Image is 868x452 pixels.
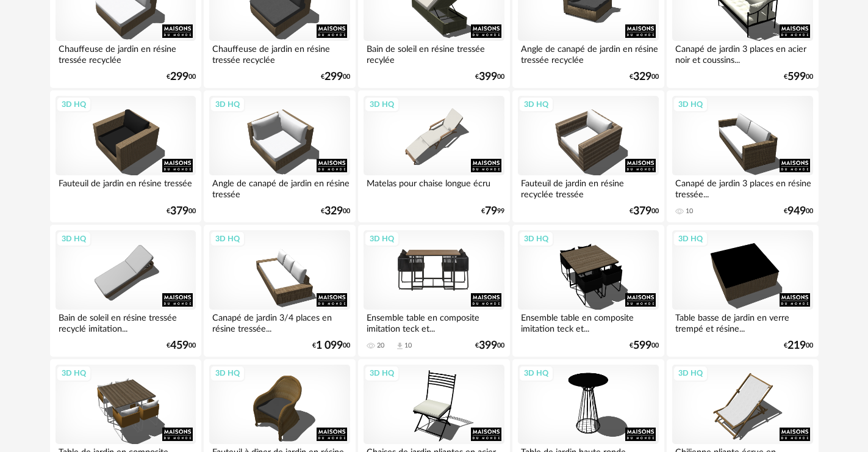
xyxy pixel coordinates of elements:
div: Canapé de jardin 3/4 places en résine tressée... [209,310,350,334]
a: 3D HQ Ensemble table en composite imitation teck et... 20 Download icon 10 €39900 [358,225,509,357]
div: 10 [686,207,693,216]
div: Angle de canapé de jardin en résine tressée recyclée [518,41,658,65]
span: 1 099 [316,341,343,350]
div: Fauteuil de jardin en résine recyclée tressée [518,175,658,200]
div: Canapé de jardin 3 places en acier noir et coussins... [672,41,812,65]
span: 299 [170,73,188,81]
span: 599 [787,73,806,81]
a: 3D HQ Angle de canapé de jardin en résine tressée €32900 [204,90,355,222]
div: Ensemble table en composite imitation teck et... [364,310,504,334]
span: 79 [485,207,497,216]
a: 3D HQ Fauteuil de jardin en résine recyclée tressée €37900 [512,90,664,222]
div: 3D HQ [56,231,91,247]
div: 3D HQ [518,365,554,381]
div: 20 [377,341,384,350]
div: Chauffeuse de jardin en résine tressée recyclée [209,41,350,65]
span: 399 [479,73,497,81]
div: Chauffeuse de jardin en résine tressée recyclée [56,41,196,65]
a: 3D HQ Canapé de jardin 3/4 places en résine tressée... €1 09900 [204,225,355,357]
div: 3D HQ [56,365,91,381]
div: € 00 [784,341,813,350]
div: 3D HQ [364,231,400,247]
div: 3D HQ [518,231,554,247]
div: Canapé de jardin 3 places en résine tressée... [672,175,812,200]
div: € 99 [481,207,504,216]
div: 3D HQ [210,97,245,112]
a: 3D HQ Table basse de jardin en verre trempé et résine... €21900 [667,225,818,357]
span: 949 [787,207,806,216]
div: 3D HQ [210,231,245,247]
div: Fauteuil de jardin en résine tressée [56,175,196,200]
span: 329 [325,207,343,216]
div: Matelas pour chaise longue écru [364,175,504,200]
div: 3D HQ [518,97,554,112]
div: € 00 [167,73,196,81]
span: Download icon [395,341,404,351]
div: 3D HQ [364,97,400,112]
div: € 00 [629,207,659,216]
span: 299 [325,73,343,81]
div: 10 [404,341,412,350]
span: 379 [633,207,651,216]
div: € 00 [629,341,659,350]
div: Ensemble table en composite imitation teck et... [518,310,658,334]
span: 379 [170,207,188,216]
a: 3D HQ Canapé de jardin 3 places en résine tressée... 10 €94900 [667,90,818,222]
a: 3D HQ Bain de soleil en résine tressée recyclé imitation... €45900 [50,225,201,357]
span: 219 [787,341,806,350]
div: € 00 [475,73,504,81]
div: € 00 [321,207,350,216]
div: Bain de soleil en résine tressée recylée [364,41,504,65]
div: € 00 [312,341,350,350]
a: 3D HQ Ensemble table en composite imitation teck et... €59900 [512,225,664,357]
div: 3D HQ [673,365,708,381]
div: € 00 [167,207,196,216]
div: 3D HQ [210,365,245,381]
a: 3D HQ Matelas pour chaise longue écru €7999 [358,90,509,222]
a: 3D HQ Fauteuil de jardin en résine tressée €37900 [50,90,201,222]
div: € 00 [629,73,659,81]
div: € 00 [321,73,350,81]
div: 3D HQ [673,97,708,112]
div: € 00 [784,73,813,81]
div: 3D HQ [673,231,708,247]
div: € 00 [167,341,196,350]
div: € 00 [475,341,504,350]
div: Bain de soleil en résine tressée recyclé imitation... [56,310,196,334]
div: 3D HQ [364,365,400,381]
span: 599 [633,341,651,350]
div: Angle de canapé de jardin en résine tressée [209,175,350,200]
div: € 00 [784,207,813,216]
span: 329 [633,73,651,81]
span: 399 [479,341,497,350]
span: 459 [170,341,188,350]
div: Table basse de jardin en verre trempé et résine... [672,310,812,334]
div: 3D HQ [56,97,91,112]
